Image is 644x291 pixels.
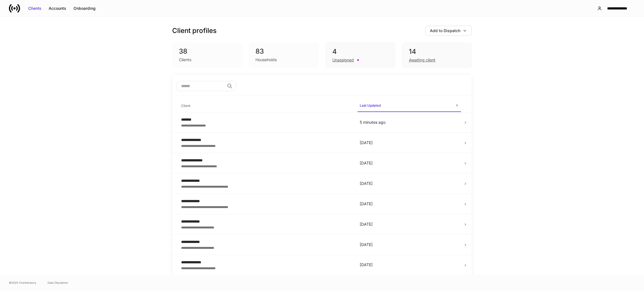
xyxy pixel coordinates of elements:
[430,28,460,34] div: Add to Dispatch
[360,181,459,186] p: [DATE]
[425,26,472,36] button: Add to Dispatch
[325,42,395,68] div: 4Unassigned
[74,6,96,11] div: Onboarding
[179,47,235,56] div: 38
[402,42,472,68] div: 14Awaiting client
[181,103,190,108] h6: Client
[332,57,354,63] div: Unassigned
[360,242,459,247] p: [DATE]
[9,280,36,285] span: © 2025 OneAdvisory
[357,100,461,112] span: Last Updated
[360,103,381,108] h6: Last Updated
[179,100,353,112] span: Client
[255,57,277,63] div: Households
[360,201,459,207] p: [DATE]
[409,57,435,63] div: Awaiting client
[172,26,217,35] h3: Client profiles
[409,47,465,56] div: 14
[360,140,459,145] p: [DATE]
[360,262,459,268] p: [DATE]
[332,47,388,56] div: 4
[28,6,41,11] div: Clients
[45,4,70,13] button: Accounts
[25,4,45,13] button: Clients
[48,280,68,285] a: Data Disclaimer
[255,47,312,56] div: 83
[360,120,459,125] p: 5 minutes ago
[360,221,459,227] p: [DATE]
[179,57,191,63] div: Clients
[49,6,66,11] div: Accounts
[360,160,459,166] p: [DATE]
[70,4,99,13] button: Onboarding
